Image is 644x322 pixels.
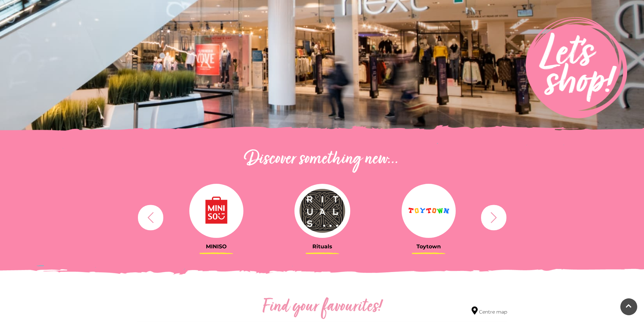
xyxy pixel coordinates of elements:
h2: Discover something new... [135,149,510,170]
a: MINISO [168,184,264,250]
h3: Rituals [275,243,371,250]
a: Rituals [275,184,371,250]
h2: Find your favourites! [199,296,446,318]
a: Toytown [381,184,477,250]
h3: Toytown [381,243,477,250]
a: Centre map [472,306,507,316]
h3: MINISO [168,243,264,250]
